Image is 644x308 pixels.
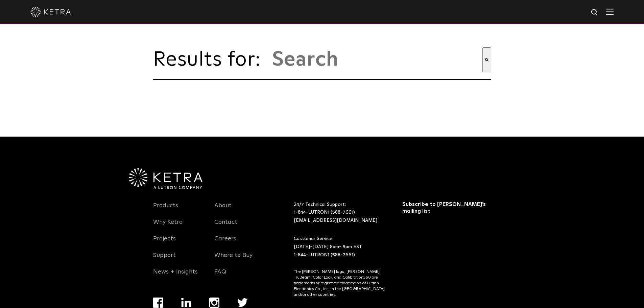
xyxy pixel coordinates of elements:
[294,269,385,298] p: The [PERSON_NAME] logo, [PERSON_NAME], TruBeam, Color Lock, and Calibration360 are trademarks or ...
[214,202,232,217] a: About
[294,253,355,257] a: 1-844-LUTRON1 (588-7661)
[606,8,614,15] img: Hamburger%20Nav.svg
[214,218,237,234] a: Contact
[153,235,176,251] a: Projects
[153,268,198,284] a: News + Insights
[237,298,248,307] img: twitter
[214,252,253,267] a: Where to Buy
[294,218,377,223] a: [EMAIL_ADDRESS][DOMAIN_NAME]
[294,235,385,259] p: Customer Service: [DATE]-[DATE] 8am- 5pm EST
[482,47,491,72] button: Search
[153,298,163,308] img: facebook
[30,7,71,17] img: ketra-logo-2019-white
[214,268,226,284] a: FAQ
[294,210,355,215] a: 1-844-LUTRON1 (588-7661)
[129,168,202,189] img: Ketra-aLutronCo_White_RGB
[153,50,268,70] span: Results for:
[294,201,385,225] p: 24/7 Technical Support:
[153,252,176,267] a: Support
[591,8,599,17] img: search icon
[214,201,266,284] div: Navigation Menu
[153,201,205,284] div: Navigation Menu
[209,298,219,308] img: instagram
[271,47,482,72] input: This is a search field with an auto-suggest feature attached.
[181,298,192,307] img: linkedin
[153,218,183,234] a: Why Ketra
[153,202,178,217] a: Products
[214,235,236,251] a: Careers
[402,201,489,215] h3: Subscribe to [PERSON_NAME]’s mailing list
